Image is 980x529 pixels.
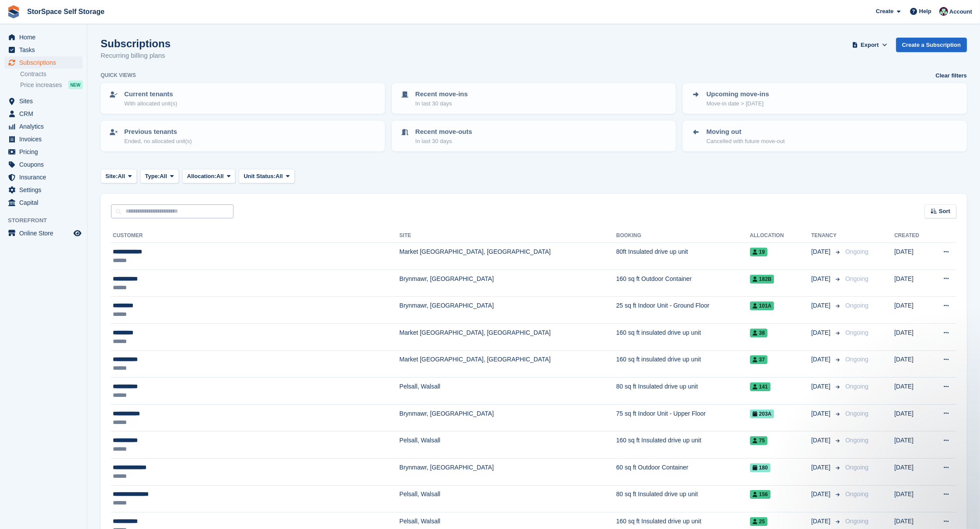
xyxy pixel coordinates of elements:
[845,248,868,255] span: Ongoing
[399,404,616,431] td: Brynmawr, [GEOGRAPHIC_DATA]
[876,7,893,16] span: Create
[20,80,83,90] a: Price increases NEW
[949,7,972,16] span: Account
[72,228,83,238] a: Preview store
[894,485,930,512] td: [DATE]
[4,133,83,145] a: menu
[894,297,930,324] td: [DATE]
[845,275,868,282] span: Ongoing
[684,84,966,113] a: Upcoming move-ins Move-in date > [DATE]
[616,323,750,350] td: 160 sq ft insulated drive up unit
[845,410,868,417] span: Ongoing
[750,329,767,337] span: 38
[4,95,83,107] a: menu
[811,409,832,418] span: [DATE]
[811,328,832,337] span: [DATE]
[399,323,616,350] td: Market [GEOGRAPHIC_DATA], [GEOGRAPHIC_DATA]
[811,490,832,499] span: [DATE]
[239,169,294,183] button: Unit Status: All
[894,404,930,431] td: [DATE]
[4,171,83,183] a: menu
[750,382,771,391] span: 141
[19,44,72,56] span: Tasks
[894,229,930,243] th: Created
[244,172,276,181] span: Unit Status:
[19,184,72,196] span: Settings
[939,7,948,16] img: Ross Hadlington
[111,229,399,243] th: Customer
[845,490,868,497] span: Ongoing
[140,169,179,183] button: Type: All
[750,229,811,243] th: Allocation
[124,137,192,146] p: Ended, no allocated unit(s)
[616,350,750,378] td: 160 sq ft insulated drive up unit
[19,95,72,107] span: Sites
[4,184,83,196] a: menu
[19,146,72,158] span: Pricing
[19,171,72,183] span: Insurance
[7,5,20,18] img: stora-icon-8386f47178a22dfd0bd8f6a31ec36ba5ce8667c1dd55bd0f319d3a0aa187defe.svg
[68,81,83,89] div: NEW
[20,81,62,89] span: Price increases
[616,229,750,243] th: Booking
[101,38,171,49] h1: Subscriptions
[145,172,160,181] span: Type:
[399,243,616,270] td: Market [GEOGRAPHIC_DATA], [GEOGRAPHIC_DATA]
[399,458,616,485] td: Brynmawr, [GEOGRAPHIC_DATA]
[8,216,87,225] span: Storefront
[101,51,171,61] p: Recurring billing plans
[4,196,83,209] a: menu
[861,41,879,49] span: Export
[919,7,931,16] span: Help
[845,383,868,390] span: Ongoing
[4,120,83,133] a: menu
[4,56,83,69] a: menu
[393,122,675,151] a: Recent move-outs In last 30 days
[811,274,832,284] span: [DATE]
[616,458,750,485] td: 60 sq ft Outdoor Container
[4,108,83,120] a: menu
[684,122,966,151] a: Moving out Cancelled with future move-out
[851,38,889,52] button: Export
[19,108,72,120] span: CRM
[101,71,136,79] h6: Quick views
[845,464,868,471] span: Ongoing
[160,172,167,181] span: All
[706,99,769,108] p: Move-in date > [DATE]
[399,485,616,512] td: Pelsall, Walsall
[894,431,930,459] td: [DATE]
[20,70,83,78] a: Contracts
[616,431,750,459] td: 160 sq ft Insulated drive up unit
[19,133,72,145] span: Invoices
[616,297,750,324] td: 25 sq ft Indoor Unit - Ground Floor
[750,248,767,256] span: 19
[4,146,83,158] a: menu
[399,229,616,243] th: Site
[811,382,832,391] span: [DATE]
[399,378,616,405] td: Pelsall, Walsall
[811,301,832,310] span: [DATE]
[399,431,616,459] td: Pelsall, Walsall
[101,169,137,183] button: Site: All
[399,270,616,297] td: Brynmawr, [GEOGRAPHIC_DATA]
[894,243,930,270] td: [DATE]
[616,378,750,405] td: 80 sq ft Insulated drive up unit
[750,275,774,284] span: 182b
[124,99,177,108] p: With allocated unit(s)
[845,329,868,336] span: Ongoing
[399,297,616,324] td: Brynmawr, [GEOGRAPHIC_DATA]
[896,38,967,52] a: Create a Subscription
[124,89,177,99] p: Current tenants
[4,31,83,43] a: menu
[118,172,125,181] span: All
[19,120,72,133] span: Analytics
[276,172,283,181] span: All
[935,71,967,80] a: Clear filters
[706,89,769,99] p: Upcoming move-ins
[616,485,750,512] td: 80 sq ft Insulated drive up unit
[939,207,950,216] span: Sort
[845,302,868,309] span: Ongoing
[216,172,224,181] span: All
[750,436,767,445] span: 75
[4,227,83,239] a: menu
